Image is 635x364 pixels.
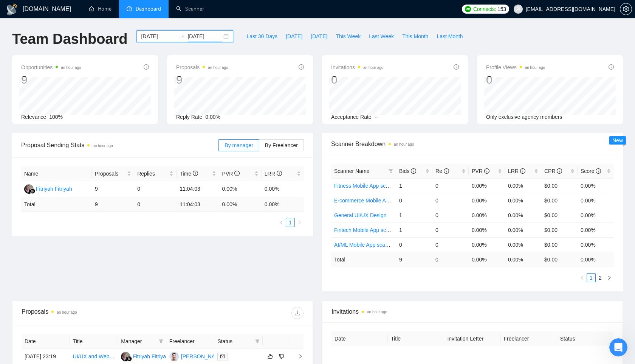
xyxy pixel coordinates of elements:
[587,273,596,282] li: 1
[432,193,469,208] td: 0
[21,114,46,120] span: Relevance
[178,33,184,39] span: swap-right
[169,352,179,361] img: IA
[70,334,118,349] th: Title
[387,165,395,177] span: filter
[6,3,18,16] img: logo
[389,169,393,173] span: filter
[134,197,177,212] td: 0
[222,171,240,177] span: PVR
[605,273,614,282] li: Next Page
[432,237,469,252] td: 0
[334,227,400,233] a: Fintech Mobile App scanner
[396,193,432,208] td: 0
[578,252,614,267] td: 0.00 %
[331,307,613,316] span: Invitations
[605,273,614,282] button: right
[282,30,307,42] button: [DATE]
[24,184,34,194] img: FF
[609,338,627,356] iframe: Intercom live chat
[176,63,228,72] span: Proposals
[469,193,505,208] td: 0.00%
[331,139,614,149] span: Scanner Breakdown
[541,208,578,222] td: $0.00
[177,181,219,197] td: 11:04:03
[279,353,284,359] span: dislike
[505,252,541,267] td: 0.00 %
[291,307,304,319] button: download
[454,64,459,70] span: info-circle
[437,32,463,40] span: Last Month
[311,32,327,40] span: [DATE]
[557,331,613,346] th: Status
[49,114,63,120] span: 100%
[596,273,605,282] li: 2
[277,352,286,361] button: dislike
[402,32,428,40] span: This Month
[21,197,92,212] td: Total
[331,30,365,42] button: This Week
[501,331,557,346] th: Freelancer
[432,222,469,237] td: 0
[435,168,449,174] span: Re
[141,32,175,40] input: Start date
[217,337,252,345] span: Status
[137,170,168,178] span: Replies
[469,178,505,193] td: 0.00%
[505,178,541,193] td: 0.00%
[220,354,225,359] span: mail
[375,114,378,120] span: --
[331,73,383,87] div: 0
[396,178,432,193] td: 1
[388,331,444,346] th: Title
[396,222,432,237] td: 1
[295,218,304,227] li: Next Page
[24,185,72,191] a: FFFitriyah Fitriyah
[93,144,113,148] time: an hour ago
[578,208,614,222] td: 0.00%
[469,208,505,222] td: 0.00%
[396,208,432,222] td: 1
[266,352,275,361] button: like
[134,166,177,181] th: Replies
[620,6,632,12] a: setting
[268,353,273,359] span: like
[277,218,286,227] li: Previous Page
[21,73,81,87] div: 9
[73,353,236,359] a: UI/UX and Web Design Expert Needed for Website and App Overhaul
[187,32,222,40] input: End date
[265,142,298,148] span: By Freelancer
[334,168,369,174] span: Scanner Name
[505,193,541,208] td: 0.00%
[176,6,204,12] a: searchScanner
[159,339,163,344] span: filter
[144,64,149,70] span: info-circle
[176,73,228,87] div: 9
[286,218,294,227] a: 1
[205,114,220,120] span: 0.00%
[398,30,432,42] button: This Month
[473,5,496,13] span: Connects:
[177,197,219,212] td: 11:04:03
[432,252,469,267] td: 0
[469,252,505,267] td: 0.00 %
[365,30,398,42] button: Last Week
[234,171,240,176] span: info-circle
[596,274,604,282] a: 2
[254,336,261,347] span: filter
[286,32,302,40] span: [DATE]
[121,352,130,361] img: FF
[432,208,469,222] td: 0
[620,3,632,15] button: setting
[95,170,125,178] span: Proposals
[469,237,505,252] td: 0.00%
[334,183,399,189] a: Fitness Mobile App scanner
[134,181,177,197] td: 0
[411,168,416,174] span: info-circle
[578,178,614,193] td: 0.00%
[265,171,282,177] span: LRR
[612,137,623,143] span: New
[541,178,578,193] td: $0.00
[336,32,361,40] span: This Week
[505,237,541,252] td: 0.00%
